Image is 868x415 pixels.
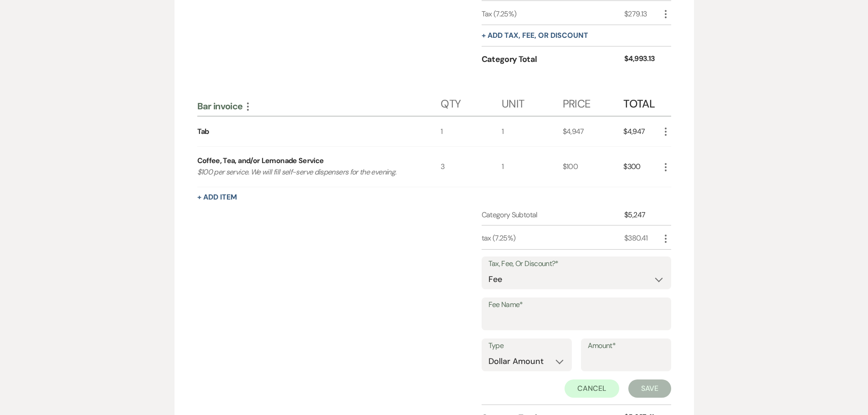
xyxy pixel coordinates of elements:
label: Type [488,339,565,353]
label: Tax, Fee, Or Discount?* [488,257,664,271]
div: $5,247 [624,210,660,220]
div: $100 [563,147,624,187]
button: Save [628,379,671,398]
div: Unit [502,88,563,116]
div: Tax (7.25%) [482,9,625,20]
div: Coffee, Tea, and/or Lemonade Service [197,155,324,166]
label: Fee Name* [488,298,664,312]
div: 3 [441,147,502,187]
div: Total [623,88,660,116]
div: Price [563,88,624,116]
p: $100 per service. We will fill self-serve dispensers for the evening. [197,166,416,178]
div: tax (7.25%) [482,233,625,244]
div: 1 [441,117,502,146]
label: Amount* [588,339,664,353]
div: Tab [197,126,209,137]
div: 1 [502,147,563,187]
button: Cancel [565,379,619,398]
button: + Add tax, fee, or discount [482,32,588,39]
div: Category Subtotal [482,210,625,220]
div: Bar invoice [197,100,441,112]
div: $380.41 [624,233,660,244]
div: 1 [502,117,563,146]
div: Category Total [482,53,625,66]
div: $4,947 [563,117,624,146]
div: Qty [441,88,502,116]
div: $4,993.13 [624,53,660,66]
div: $279.13 [624,9,660,20]
div: $4,947 [623,117,660,146]
button: + Add Item [197,194,237,201]
div: $300 [623,147,660,187]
